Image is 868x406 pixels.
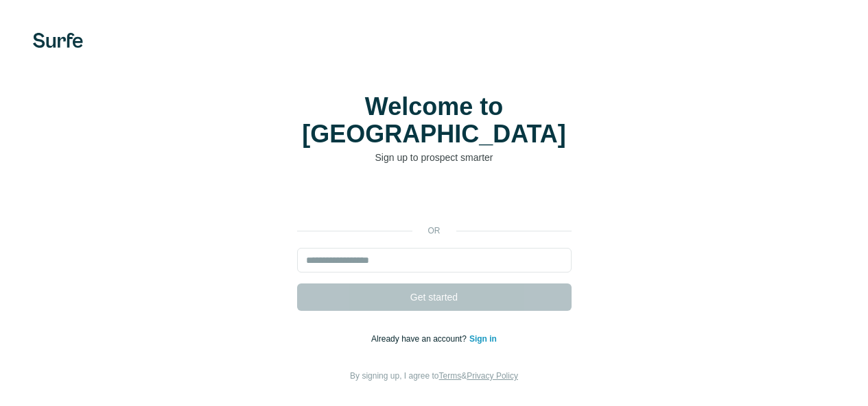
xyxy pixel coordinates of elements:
h1: Welcome to [GEOGRAPHIC_DATA] [297,93,572,148]
span: By signing up, I agree to & [350,371,518,381]
span: Already have an account? [371,334,469,344]
a: Terms [439,371,462,381]
p: or [412,225,456,237]
a: Sign in [469,334,497,344]
a: Privacy Policy [467,371,518,381]
p: Sign up to prospect smarter [297,151,572,164]
iframe: Sign in with Google Button [290,185,578,215]
img: Surfe's logo [33,33,83,48]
